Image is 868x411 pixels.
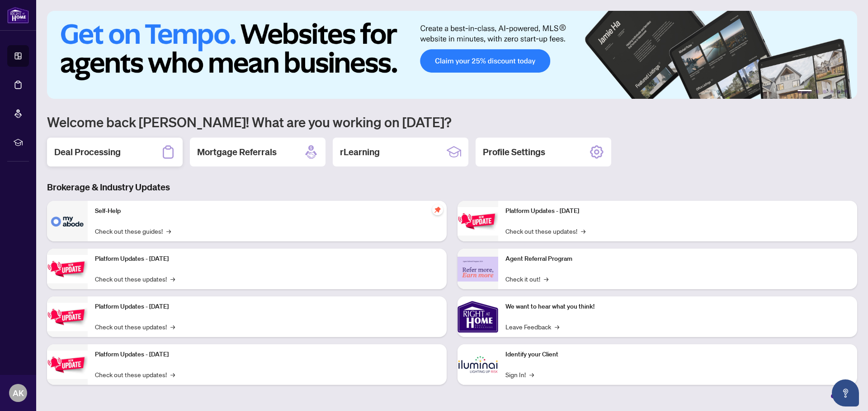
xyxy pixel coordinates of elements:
[555,322,559,332] span: →
[837,90,841,93] button: 5
[797,90,812,93] button: 1
[47,351,88,379] img: Platform Updates - July 8, 2025
[170,369,175,379] span: →
[170,322,175,332] span: →
[95,226,171,236] a: Check out these guides!→
[47,255,88,283] img: Platform Updates - September 16, 2025
[95,274,175,284] a: Check out these updates!→
[830,90,834,93] button: 4
[54,146,121,158] h2: Deal Processing
[844,90,848,93] button: 6
[95,350,439,360] p: Platform Updates - [DATE]
[505,369,534,379] a: Sign In!→
[47,303,88,331] img: Platform Updates - July 21, 2025
[432,204,443,215] span: pushpin
[7,7,29,23] img: logo
[483,146,545,158] h2: Profile Settings
[458,207,498,236] img: Platform Updates - June 23, 2025
[505,274,548,284] a: Check it out!→
[816,90,819,93] button: 2
[505,206,850,216] p: Platform Updates - [DATE]
[95,206,439,216] p: Self-Help
[47,11,857,99] img: Slide 0
[47,113,857,130] h1: Welcome back [PERSON_NAME]! What are you working on [DATE]?
[458,344,498,385] img: Identify your Client
[95,302,439,312] p: Platform Updates - [DATE]
[170,274,175,284] span: →
[544,274,548,284] span: →
[95,322,175,332] a: Check out these updates!→
[832,379,859,406] button: Open asap
[581,226,585,236] span: →
[95,369,175,379] a: Check out these updates!→
[505,254,850,264] p: Agent Referral Program
[95,254,439,264] p: Platform Updates - [DATE]
[529,369,534,379] span: →
[47,181,857,194] h3: Brokerage & Industry Updates
[505,322,559,332] a: Leave Feedback→
[505,302,850,312] p: We want to hear what you think!
[197,146,277,158] h2: Mortgage Referrals
[166,226,171,236] span: →
[13,387,24,399] span: AK
[340,146,380,158] h2: rLearning
[505,226,585,236] a: Check out these updates!→
[458,257,498,282] img: Agent Referral Program
[505,350,850,360] p: Identify your Client
[458,296,498,337] img: We want to hear what you think!
[47,201,88,241] img: Self-Help
[823,90,826,93] button: 3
